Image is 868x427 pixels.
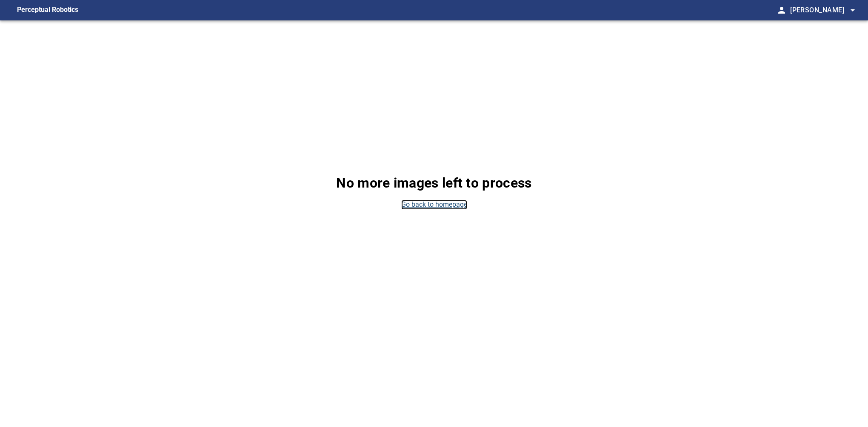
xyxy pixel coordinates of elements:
figcaption: Perceptual Robotics [17,3,78,17]
span: [PERSON_NAME] [790,4,858,16]
button: [PERSON_NAME] [787,2,858,19]
p: No more images left to process [336,173,531,193]
a: Go back to homepage [401,200,467,210]
span: arrow_drop_down [848,5,858,15]
span: person [777,5,787,15]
